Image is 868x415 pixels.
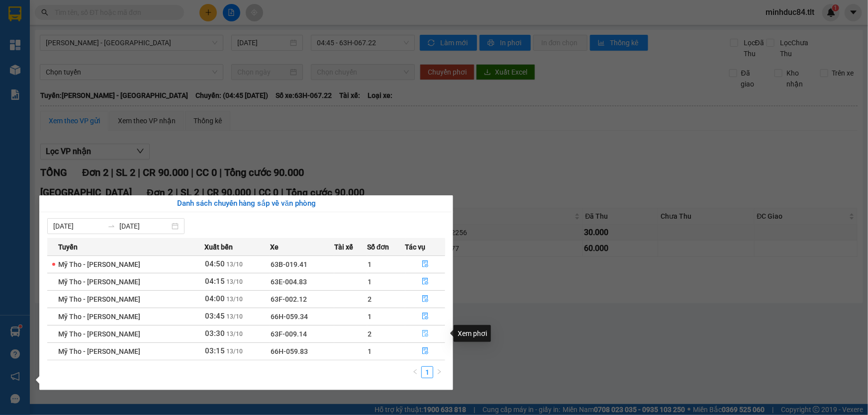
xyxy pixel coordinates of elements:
li: Next Page [433,366,445,378]
button: left [409,366,421,378]
span: 03:30 [205,329,225,338]
span: 1 [368,347,372,355]
span: Tài xế [334,242,353,252]
button: file-done [406,343,445,359]
span: 13/10 [227,348,243,355]
span: file-done [422,295,429,303]
span: 66H-059.83 [271,347,308,355]
span: file-done [422,260,429,268]
span: 03:45 [205,312,225,321]
input: Đến ngày [119,221,170,232]
span: 13/10 [227,313,243,320]
button: file-done [406,309,445,325]
span: Mỹ Tho - [PERSON_NAME] [58,347,140,355]
input: Từ ngày [53,221,103,232]
span: 2 [368,330,372,338]
span: Mỹ Tho - [PERSON_NAME] [58,330,140,338]
span: 04:50 [205,259,225,268]
span: file-done [422,330,429,338]
span: 63F-009.14 [271,330,307,338]
span: right [436,369,442,375]
span: 1 [368,278,372,286]
span: file-done [422,347,429,355]
span: 1 [368,313,372,321]
span: 04:15 [205,277,225,286]
span: 13/10 [227,296,243,303]
span: Mỹ Tho - [PERSON_NAME] [58,295,140,303]
li: Previous Page [409,366,421,378]
span: Xe [270,242,279,252]
span: Mỹ Tho - [PERSON_NAME] [58,278,140,286]
span: file-done [422,313,429,321]
div: Xem phơi [454,325,491,342]
button: file-done [406,274,445,290]
li: 1 [421,366,433,378]
span: 13/10 [227,278,243,285]
span: Mỹ Tho - [PERSON_NAME] [58,260,140,268]
span: to [107,222,115,230]
span: Xuất bến [205,242,233,252]
button: right [433,366,445,378]
div: Danh sách chuyến hàng sắp về văn phòng [47,198,445,210]
span: Tác vụ [405,242,426,252]
span: 63E-004.83 [271,278,307,286]
span: 13/10 [227,261,243,268]
span: 2 [368,295,372,303]
span: 63F-002.12 [271,295,307,303]
span: 1 [368,260,372,268]
span: Mỹ Tho - [PERSON_NAME] [58,313,140,321]
span: swap-right [107,222,115,230]
button: file-done [406,256,445,272]
a: 1 [422,367,433,378]
span: file-done [422,278,429,286]
button: file-done [406,326,445,342]
span: Tuyến [58,242,78,252]
span: 03:15 [205,346,225,355]
span: 63B-019.41 [271,260,307,268]
span: left [412,369,418,375]
span: Số đơn [367,242,389,252]
span: 66H-059.34 [271,313,308,321]
span: 04:00 [205,294,225,303]
button: file-done [406,291,445,307]
span: 13/10 [227,331,243,337]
